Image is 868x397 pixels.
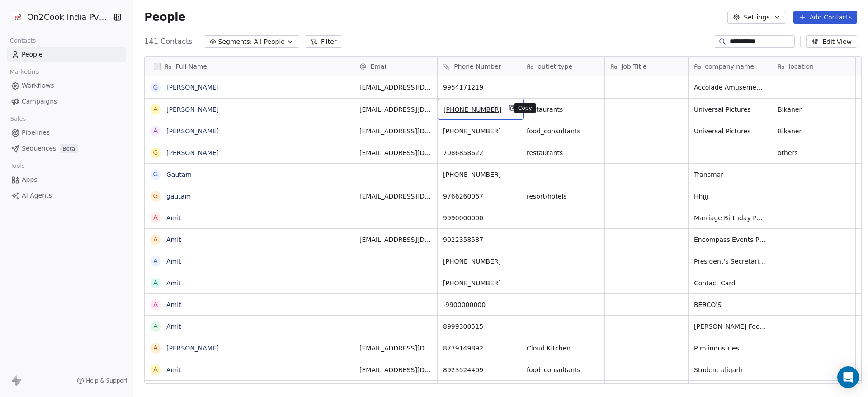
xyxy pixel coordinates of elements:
[166,279,181,287] a: Amit
[166,323,181,330] a: Amit
[694,279,766,288] span: Contact Card
[443,235,515,244] span: 9022358587
[11,9,105,25] button: On2Cook India Pvt. Ltd.
[359,127,432,136] span: [EMAIL_ADDRESS][DOMAIN_NAME]
[694,344,766,353] span: P m industries
[694,127,766,136] span: Universal Pictures
[705,62,754,71] span: company name
[166,258,181,265] a: Amit
[359,83,432,92] span: [EMAIL_ADDRESS][DOMAIN_NAME]
[154,321,158,331] div: A
[793,11,857,24] button: Add Contacts
[527,127,599,136] span: food_consultants
[144,36,192,47] span: 141 Contacts
[77,377,127,384] a: Help & Support
[443,257,515,266] span: [PHONE_NUMBER]
[7,94,126,109] a: Campaigns
[778,127,850,136] span: Bikaner
[621,62,646,71] span: Job Title
[22,191,52,200] span: AI Agents
[694,365,766,374] span: Student aligarh
[7,141,126,156] a: SequencesBeta
[6,34,40,47] span: Contacts
[694,300,766,309] span: BERCO'S
[154,300,158,309] div: A
[527,105,599,114] span: restaurants
[254,37,285,47] span: All People
[6,159,28,173] span: Tools
[154,104,158,114] div: A
[443,192,515,201] span: 9766260067
[521,57,604,76] div: outlet type
[7,47,126,62] a: People
[354,57,437,76] div: Email
[837,366,859,388] div: Open Intercom Messenger
[175,62,207,71] span: Full Name
[527,192,599,201] span: resort/hotels
[22,97,57,106] span: Campaigns
[538,62,572,71] span: outlet type
[166,193,191,200] a: gautam
[443,170,515,179] span: [PHONE_NUMBER]
[166,345,219,352] a: [PERSON_NAME]
[359,344,432,353] span: [EMAIL_ADDRESS][DOMAIN_NAME]
[443,300,515,309] span: -9900000000
[454,62,501,71] span: Phone Number
[694,257,766,266] span: President's Secretariat [PERSON_NAME]
[443,83,515,92] span: 9954171219
[727,11,786,24] button: Settings
[359,105,432,114] span: [EMAIL_ADDRESS][DOMAIN_NAME]
[13,12,24,23] img: on2cook%20logo-04%20copy.jpg
[694,105,766,114] span: Universal Pictures
[359,235,432,244] span: [EMAIL_ADDRESS][DOMAIN_NAME]
[22,144,56,153] span: Sequences
[527,344,599,353] span: Cloud Kitchen
[7,125,126,140] a: Pipelines
[694,83,766,92] span: Accolade Amusement Pvt. Ltd
[154,278,158,288] div: A
[154,126,158,136] div: A
[443,213,515,222] span: 9990000000
[778,148,850,157] span: others_
[518,104,532,112] p: Copy
[166,149,219,156] a: [PERSON_NAME]
[778,105,850,114] span: Bikaner
[694,235,766,244] span: Encompass Events Pvt Ltd
[370,62,388,71] span: Email
[22,81,54,90] span: Workflows
[806,35,857,48] button: Edit View
[166,236,181,243] a: Amit
[689,57,772,76] div: company name
[359,148,432,157] span: [EMAIL_ADDRESS][DOMAIN_NAME]
[443,365,515,374] span: 8923524409
[443,322,515,331] span: 8999300515
[60,144,78,153] span: Beta
[145,57,354,76] div: Full Name
[153,83,158,92] div: G
[166,366,181,373] a: Amit
[694,322,766,331] span: [PERSON_NAME] Foods Pvt Ltd
[22,128,50,137] span: Pipelines
[7,188,126,203] a: AI Agents
[772,57,855,76] div: location
[7,78,126,93] a: Workflows
[86,377,127,384] span: Help & Support
[27,11,109,23] span: On2Cook India Pvt. Ltd.
[305,35,342,48] button: Filter
[166,301,181,308] a: Amit
[443,279,515,288] span: [PHONE_NUMBER]
[694,192,766,201] span: Hhjjj
[154,365,158,374] div: A
[527,365,599,374] span: food_consultants
[694,170,766,179] span: Transmar
[443,344,515,353] span: 8779149892
[166,106,219,113] a: [PERSON_NAME]
[359,365,432,374] span: [EMAIL_ADDRESS][DOMAIN_NAME]
[359,192,432,201] span: [EMAIL_ADDRESS][DOMAIN_NAME]
[527,148,599,157] span: restaurants
[443,127,515,136] span: [PHONE_NUMBER]
[166,84,219,91] a: [PERSON_NAME]
[153,148,158,157] div: G
[154,235,158,244] div: A
[166,171,192,178] a: Gautam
